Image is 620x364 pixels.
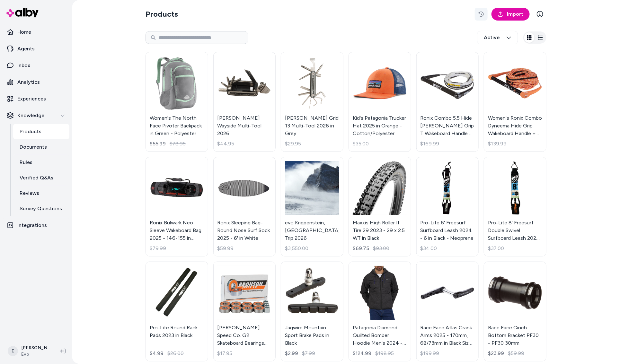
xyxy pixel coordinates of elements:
p: Survey Questions [20,205,62,212]
button: Knowledge [3,108,69,123]
p: Rules [20,159,32,166]
a: Race Face Cinch Bottom Bracket PF30 - PF30 30mmRace Face Cinch Bottom Bracket PF30 - PF30 30mm$23... [484,262,546,361]
a: Import [492,8,530,21]
img: alby Logo [6,8,39,17]
p: Integrations [17,221,47,229]
a: Reviews [13,186,69,201]
a: Home [3,24,69,40]
p: Agents [17,45,35,53]
p: Home [17,28,31,36]
a: Race Face Atlas Crank Arms 2025 - 170mm, 68/73mm in Black Size 170mm 68/73mm - AluminumRace Face ... [416,262,479,361]
p: Experiences [17,95,46,103]
a: Products [13,124,69,139]
a: Maxxis High Roller II Tire 29 2023 - 29 x 2.5 WT in BlackMaxxis High Roller II Tire 29 2023 - 29 ... [349,157,411,257]
a: Women's The North Face Pivoter Backpack in Green - PolyesterWomen's The North Face Pivoter Backpa... [146,52,208,152]
a: Agents [3,41,69,56]
span: E [8,346,18,356]
a: Experiences [3,91,69,107]
h2: Products [146,9,178,19]
a: Integrations [3,218,69,233]
a: Kid's Patagonia Trucker Hat 2025 in Orange - Cotton/PolyesterKid's Patagonia Trucker Hat 2025 in ... [349,52,411,152]
a: Pro-Lite 6' Freesurf Surfboard Leash 2024 - 6 in Black - NeoprenePro-Lite 6' Freesurf Surfboard L... [416,157,479,257]
a: Inbox [3,58,69,73]
a: evo Krippenstein, Austria Trip 2026evo Krippenstein, [GEOGRAPHIC_DATA] Trip 2026$3,550.00 [281,157,343,257]
span: Import [507,10,523,18]
a: Bronson Speed Co. G2 Skateboard Bearings 2026 - 1[PERSON_NAME] Speed Co. G2 Skateboard Bearings 2... [213,262,276,361]
a: Patagonia Diamond Quilted Bomber Hoodie Men's 2024 - Medium Black - Cotton/PolyesterPatagonia Dia... [349,262,411,361]
a: Ronix Bulwark Neo Sleeve Wakeboard Bag 2025 - 146-155 in OrangeRonix Bulwark Neo Sleeve Wakeboard... [146,157,208,257]
p: Analytics [17,78,40,86]
p: Reviews [20,189,39,197]
a: Pro-Lite 8' Freesurf Double Swivel Surfboard Leash 2024 - 8 in Black - NeoprenePro-Lite 8' Freesu... [484,157,546,257]
p: Products [20,128,41,135]
p: Inbox [17,62,30,69]
p: [PERSON_NAME] [21,345,50,351]
p: Knowledge [17,112,44,119]
a: Pro-Lite Round Rack Pads 2023 in BlackPro-Lite Round Rack Pads 2023 in Black$4.99$26.00 [146,262,208,361]
a: Blackburn Wayside Multi-Tool 2026[PERSON_NAME] Wayside Multi-Tool 2026$44.95 [213,52,276,152]
a: Survey Questions [13,201,69,216]
p: Verified Q&As [20,174,53,182]
a: Women's Ronix Combo Dyneema Hide Grip Wakeboard Handle + 70 ft Mainline 2025 in WhiteWomen's Roni... [484,52,546,152]
a: Ronix Combo 5.5 Hide Stich Grip T Wakeboard Handle + 80 ft Mainline 2025 in WhiteRonix Combo 5.5 ... [416,52,479,152]
a: Blackburn Grid 13 Multi-Tool 2026 in Grey[PERSON_NAME] Grid 13 Multi-Tool 2026 in Grey$29.95 [281,52,343,152]
a: Documents [13,139,69,155]
a: Verified Q&As [13,170,69,186]
a: Jagwire Mountain Sport Brake Pads in BlackJagwire Mountain Sport Brake Pads in Black$2.99$7.99 [281,262,343,361]
a: Analytics [3,74,69,90]
button: E[PERSON_NAME]Evo [4,341,55,361]
a: Rules [13,155,69,170]
button: Active [477,31,518,44]
a: Ronix Sleeping Bag- Round Nose Surf Sock 2025 - 6' in WhiteRonix Sleeping Bag- Round Nose Surf So... [213,157,276,257]
span: Evo [21,351,50,358]
p: Documents [20,143,47,151]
